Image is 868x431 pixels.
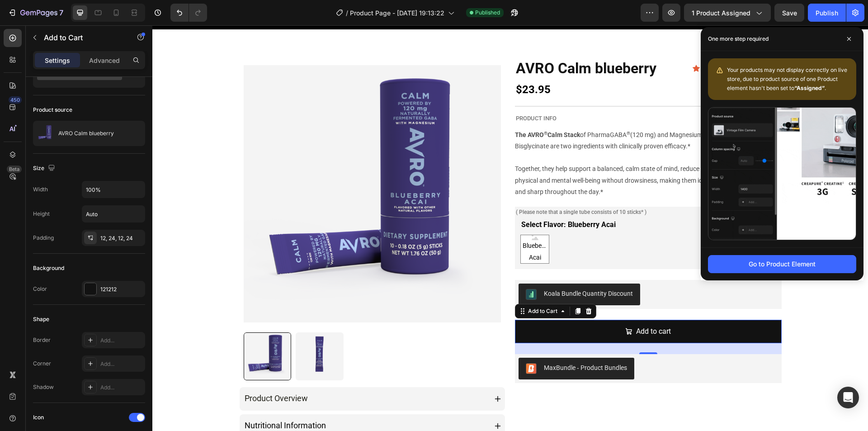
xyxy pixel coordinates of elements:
[837,387,859,408] div: Open Intercom Messenger
[100,285,143,294] div: 121212
[363,88,628,98] p: PRODUCT INFO
[33,336,51,344] div: Border
[33,106,72,114] div: Product source
[363,294,629,318] button: Add to cart
[708,34,769,43] p: One more step required
[368,215,396,237] span: Blueberry Acai
[33,360,51,368] div: Corner
[59,7,63,18] p: 7
[392,105,395,111] sup: ®
[373,338,384,349] img: CIbNuMK9p4ADEAE=.png
[33,264,64,272] div: Background
[7,166,22,173] div: Beta
[684,4,771,22] button: 1 product assigned
[808,4,846,22] button: Publish
[82,206,145,222] input: Auto
[37,124,55,142] img: product feature img
[794,85,825,91] b: “Assigned”
[366,258,488,280] button: Koala Bundle Quantity Discount
[475,9,500,17] span: Published
[428,106,474,113] span: of PharmaGABA
[774,4,804,22] button: Save
[33,162,57,175] div: Size
[33,234,54,242] div: Padding
[33,413,44,422] div: Icon
[100,384,143,392] div: Add...
[586,38,620,47] span: 11 Reviews
[366,332,482,354] button: MaxBundle ‑ Product Bundles
[45,56,70,65] p: Settings
[58,130,114,137] p: AVRO Calm blueberry
[33,315,49,323] div: Shape
[363,54,629,75] div: $23.95
[392,264,481,273] div: Koala Bundle Quantity Discount
[9,96,22,104] div: 450
[363,184,494,190] span: ( Please note that a single tube consists of 10 sticks* )
[708,255,856,273] button: Go to Product Element
[33,185,48,194] div: Width
[373,264,384,275] img: COGWoM-s-4MDEAE=.png
[33,210,50,218] div: Height
[100,336,143,345] div: Add...
[44,32,121,43] p: Add to Cart
[363,106,620,124] span: (120 mg) and Magnesium (100 mg) as Magnesium Bisglycinate are two ingredients with clinically pro...
[586,39,620,46] a: 11 Reviews
[363,106,428,113] strong: The AVRO Calm Stack
[350,8,444,18] span: Product Page - [DATE] 19:13:22
[33,285,47,293] div: Color
[100,234,143,242] div: 12, 24, 12, 24
[392,338,475,347] div: MaxBundle ‑ Product Bundles
[363,140,621,170] span: Together, they help support a balanced, calm state of mind, reduce anxiety, and support both phys...
[484,300,519,313] div: Add to cart
[100,360,143,368] div: Add...
[749,259,816,269] div: Go to Product Element
[363,33,540,54] h2: AVRO Calm blueberry
[692,8,750,18] span: 1 product assigned
[374,282,407,290] div: Add to Cart
[727,66,847,91] span: Your products may not display correctly on live store, due to product source of one Product eleme...
[474,105,478,111] sup: ®
[89,56,120,65] p: Advanced
[816,8,838,18] div: Publish
[152,25,868,431] iframe: To enrich screen reader interactions, please activate Accessibility in Grammarly extension settings
[33,383,54,391] div: Shadow
[82,181,145,198] input: Auto
[4,4,67,22] button: 7
[346,8,348,18] span: /
[368,193,464,206] legend: Select Flavor: Blueberry Acai
[782,9,797,17] span: Save
[170,4,207,22] div: Undo/Redo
